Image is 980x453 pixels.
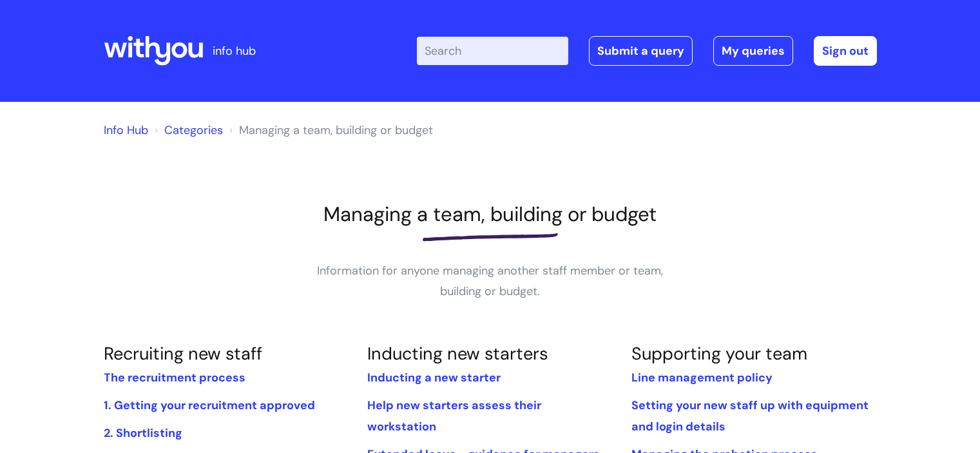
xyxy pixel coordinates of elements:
[104,425,182,441] a: 2. Shortlisting
[713,36,793,66] a: My queries
[814,36,877,66] a: Sign out
[417,36,877,66] div: | -
[164,122,223,138] a: Categories
[104,370,245,385] a: The recruitment process
[104,342,262,365] a: Recruiting new staff
[104,122,148,138] a: Info Hub
[367,342,548,365] a: Inducting new starters
[631,342,807,365] a: Supporting your team
[589,36,693,66] a: Submit a query
[226,120,433,140] li: Managing a team, building or budget
[367,370,501,385] a: Inducting a new starter
[104,202,877,226] h1: Managing a team, building or budget
[297,260,684,302] p: Information for anyone managing another staff member or team, building or budget.
[367,398,541,434] a: Help new starters assess their workstation
[631,398,869,434] a: Setting your new staff up with equipment and login details
[631,370,773,385] a: Line management policy
[104,398,315,413] a: 1. Getting your recruitment approved
[151,120,223,140] li: Solution home
[213,41,256,61] p: info hub
[417,37,568,65] input: Search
